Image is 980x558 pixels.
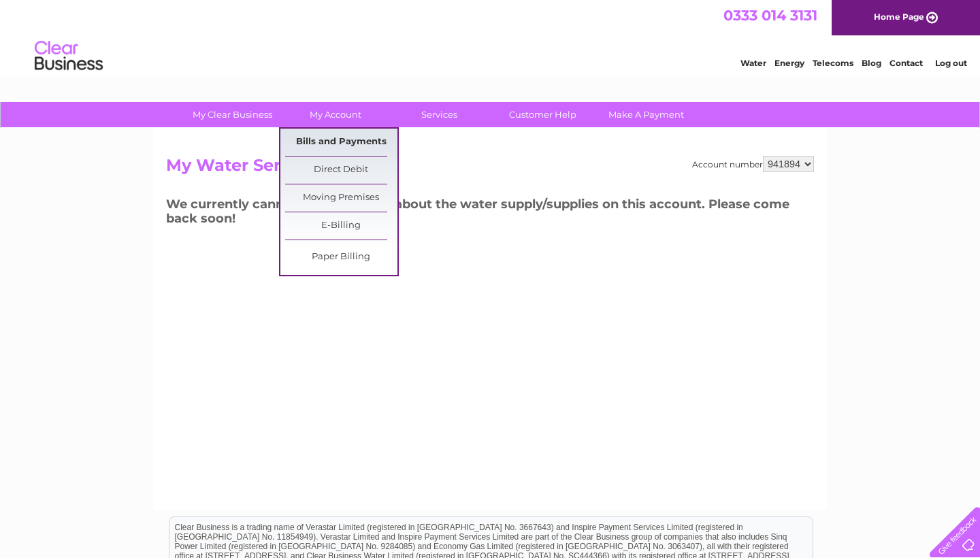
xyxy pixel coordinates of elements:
[285,212,397,240] a: E-Billing
[285,157,397,184] a: Direct Debit
[166,195,814,232] h3: We currently cannot display details about the water supply/supplies on this account. Please come ...
[34,35,103,77] img: logo.png
[740,58,766,68] a: Water
[285,184,397,212] a: Moving Premises
[169,7,813,66] div: Clear Business is a trading name of Verastar Limited (registered in [GEOGRAPHIC_DATA] No. 3667643...
[723,7,817,24] a: 0333 014 3131
[166,156,814,182] h2: My Water Services
[383,102,495,127] a: Services
[813,58,853,68] a: Telecoms
[487,102,599,127] a: Customer Help
[285,129,397,156] a: Bills and Payments
[285,244,397,271] a: Paper Billing
[774,58,804,68] a: Energy
[889,58,923,68] a: Contact
[862,58,881,68] a: Blog
[280,102,392,127] a: My Account
[176,102,289,127] a: My Clear Business
[935,58,967,68] a: Log out
[590,102,702,127] a: Make A Payment
[692,156,814,172] div: Account number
